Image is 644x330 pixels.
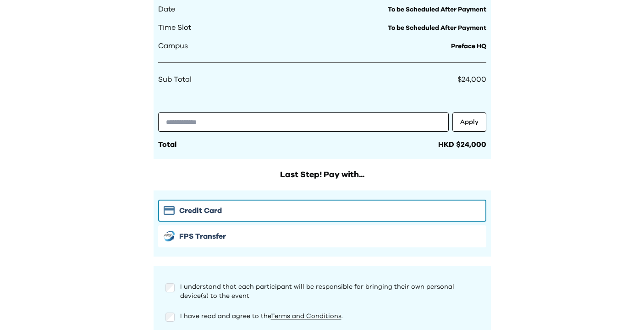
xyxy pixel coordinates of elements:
[158,4,175,15] span: Date
[179,205,222,216] span: Credit Card
[457,76,486,83] span: $24,000
[452,112,486,132] button: Apply
[180,284,454,299] span: I understand that each participant will be responsible for bringing their own personal device(s) ...
[438,139,486,150] div: HKD $24,000
[158,74,192,85] span: Sub Total
[158,40,188,51] span: Campus
[451,43,486,50] span: Preface HQ
[388,25,486,31] span: To be Scheduled After Payment
[388,6,486,13] span: To be Scheduled After Payment
[179,231,226,242] span: FPS Transfer
[154,168,491,181] h2: Last Step! Pay with...
[164,231,175,241] img: FPS icon
[180,313,343,319] span: I have read and agree to the .
[158,200,486,222] button: Stripe iconCredit Card
[271,313,341,319] a: Terms and Conditions
[158,225,486,247] button: FPS iconFPS Transfer
[158,22,191,33] span: Time Slot
[158,141,176,148] span: Total
[164,206,175,215] img: Stripe icon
